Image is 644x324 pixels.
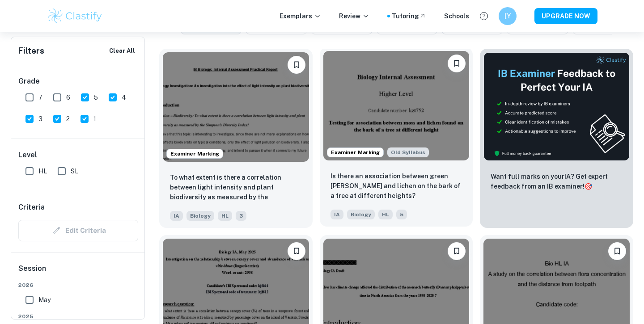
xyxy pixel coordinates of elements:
h6: Criteria [18,202,45,213]
span: HL [378,210,393,219]
button: Bookmark [448,242,466,260]
a: Examiner MarkingStarting from the May 2025 session, the Biology IA requirements have changed. It'... [320,49,473,228]
div: Criteria filters are unavailable when searching by topic [18,220,138,241]
button: Bookmark [288,56,305,74]
span: 2025 [18,312,138,320]
a: Tutoring [392,11,426,21]
button: Bookmark [448,55,466,72]
a: Schools [444,11,469,21]
span: IA [330,210,343,219]
h6: Session [18,263,138,281]
img: Biology IA example thumbnail: To what extent is there a correlation be [163,52,309,162]
a: ThumbnailWant full marks on yourIA? Get expert feedback from an IB examiner! [480,49,633,228]
p: Review [339,11,369,21]
span: IA [170,211,183,221]
img: Clastify logo [47,7,103,25]
button: Clear All [107,44,137,58]
h6: Grade [18,76,138,87]
span: 4 [122,93,126,102]
h6: [Y [503,11,513,21]
span: 2 [66,114,70,124]
span: HL [218,211,232,221]
img: Thumbnail [483,52,630,161]
span: 2026 [18,281,138,289]
span: May [38,295,51,305]
span: Examiner Marking [327,148,383,156]
a: Examiner MarkingBookmarkTo what extent is there a correlation between light intensity and plant b... [159,49,313,228]
button: Help and Feedback [476,8,491,24]
span: 6 [66,93,70,102]
span: Old Syllabus [387,147,429,157]
span: 5 [94,93,98,102]
span: SL [71,166,78,176]
h6: Filters [18,45,44,57]
span: 1 [93,114,96,124]
span: 3 [236,211,246,221]
span: Examiner Marking [167,150,223,158]
p: Is there an association between green moss and lichen on the bark of a tree at different heights? [330,171,462,201]
span: 3 [38,114,42,124]
img: Biology IA example thumbnail: Is there an association between green mo [323,51,470,160]
span: 5 [396,210,407,219]
p: Exemplars [280,11,321,21]
h6: Level [18,150,138,160]
button: Bookmark [288,242,305,260]
button: Bookmark [608,242,626,260]
p: Want full marks on your IA ? Get expert feedback from an IB examiner! [491,172,623,191]
button: [Y [499,7,517,25]
button: UPGRADE NOW [534,8,597,24]
div: Starting from the May 2025 session, the Biology IA requirements have changed. It's OK to refer to... [387,147,429,157]
span: Biology [186,211,214,221]
span: 🎯 [585,183,592,190]
span: 7 [38,93,42,102]
span: HL [38,166,47,176]
span: Biology [347,210,375,219]
p: To what extent is there a correlation between light intensity and plant biodiversity as measured ... [170,173,302,203]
